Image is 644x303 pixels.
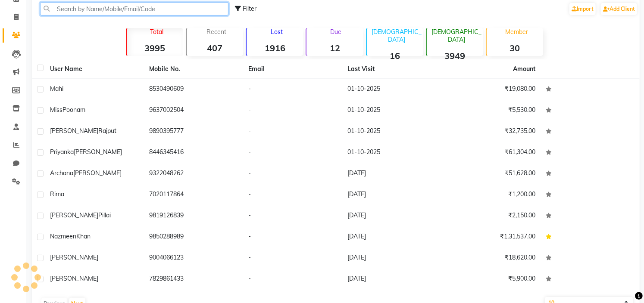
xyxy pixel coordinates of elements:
[144,185,243,206] td: 7020117864
[342,142,441,164] td: 01-10-2025
[144,248,243,269] td: 9004066123
[74,148,122,156] span: [PERSON_NAME]
[144,164,243,185] td: 9322048262
[243,59,342,79] th: Email
[370,28,423,43] p: [DEMOGRAPHIC_DATA]
[441,79,541,100] td: ₹19,080.00
[342,269,441,290] td: [DATE]
[250,28,303,36] p: Lost
[63,106,85,114] span: Poonam
[144,269,243,290] td: 7829861433
[367,50,423,61] strong: 16
[98,211,111,219] span: Pillai
[490,28,543,36] p: Member
[73,169,122,177] span: [PERSON_NAME]
[144,121,243,142] td: 9890395777
[243,269,342,290] td: -
[441,227,541,248] td: ₹1,31,537.00
[569,3,596,15] a: Import
[342,164,441,185] td: [DATE]
[50,127,98,135] span: [PERSON_NAME]
[243,227,342,248] td: -
[441,121,541,142] td: ₹32,735.00
[306,43,363,53] strong: 12
[243,164,342,185] td: -
[308,28,363,36] p: Due
[40,2,228,15] input: Search by Name/Mobile/Email/Code
[247,43,303,53] strong: 1916
[243,206,342,227] td: -
[441,206,541,227] td: ₹2,150.00
[441,100,541,121] td: ₹5,530.00
[601,3,637,15] a: Add Client
[427,50,483,61] strong: 3949
[508,59,541,79] th: Amount
[144,206,243,227] td: 9819126839
[144,79,243,100] td: 8530490609
[342,100,441,121] td: 01-10-2025
[243,142,342,164] td: -
[50,275,98,282] span: [PERSON_NAME]
[430,28,483,43] p: [DEMOGRAPHIC_DATA]
[342,227,441,248] td: [DATE]
[50,106,63,114] span: Miss
[441,185,541,206] td: ₹1,200.00
[243,79,342,100] td: -
[50,169,73,177] span: Archana
[144,142,243,164] td: 8446345416
[342,59,441,79] th: Last Visit
[487,43,543,53] strong: 30
[243,185,342,206] td: -
[441,142,541,164] td: ₹61,304.00
[45,59,144,79] th: User Name
[441,164,541,185] td: ₹51,628.00
[441,269,541,290] td: ₹5,900.00
[342,79,441,100] td: 01-10-2025
[243,248,342,269] td: -
[441,248,541,269] td: ₹18,620.00
[98,127,116,135] span: Rajput
[187,43,243,53] strong: 407
[243,100,342,121] td: -
[127,43,183,53] strong: 3995
[50,211,98,219] span: [PERSON_NAME]
[243,5,256,12] span: Filter
[342,248,441,269] td: [DATE]
[50,148,74,156] span: Priyanka
[50,85,63,93] span: Mahi
[190,28,243,36] p: Recent
[342,121,441,142] td: 01-10-2025
[144,59,243,79] th: Mobile No.
[342,206,441,227] td: [DATE]
[342,185,441,206] td: [DATE]
[130,28,183,36] p: Total
[50,190,64,198] span: Rima
[144,100,243,121] td: 9637002504
[76,232,91,240] span: Khan
[243,121,342,142] td: -
[50,232,76,240] span: Nazmeen
[144,227,243,248] td: 9850288989
[50,254,98,261] span: [PERSON_NAME]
